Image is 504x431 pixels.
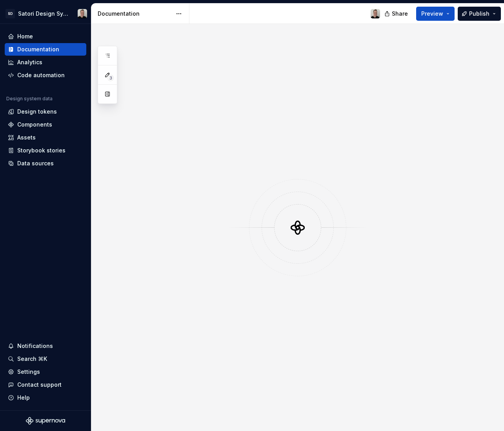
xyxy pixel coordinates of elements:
span: Share [392,10,408,18]
img: Alan Gornick [78,9,87,18]
div: Data sources [17,159,54,167]
div: Components [17,121,52,129]
img: Alan Gornick [371,9,380,18]
a: Documentation [5,43,86,56]
div: Design tokens [17,108,57,116]
a: Data sources [5,157,86,170]
button: SDSatori Design SystemAlan Gornick [2,5,89,22]
span: 3 [107,75,114,81]
a: Settings [5,366,86,378]
div: Documentation [98,10,172,18]
a: Home [5,30,86,43]
button: Help [5,391,86,404]
button: Publish [458,7,501,21]
div: Design system data [6,96,53,102]
div: Storybook stories [17,147,66,154]
div: Code automation [17,71,65,79]
a: Design tokens [5,105,86,118]
button: Notifications [5,340,86,352]
span: Publish [469,10,489,18]
div: Settings [17,368,40,376]
div: Assets [17,134,36,141]
span: Preview [421,10,443,18]
a: Analytics [5,56,86,69]
a: Assets [5,131,86,144]
button: Contact support [5,378,86,391]
div: Search ⌘K [17,355,47,363]
a: Code automation [5,69,86,81]
a: Storybook stories [5,144,86,157]
div: Analytics [17,58,42,66]
button: Share [380,7,413,21]
div: Satori Design System [18,10,68,18]
div: Contact support [17,381,62,389]
svg: Supernova Logo [26,417,65,425]
div: Help [17,394,30,402]
a: Components [5,118,86,131]
div: Notifications [17,342,53,350]
button: Search ⌘K [5,353,86,365]
button: Preview [416,7,455,21]
div: Home [17,33,33,40]
div: SD [5,9,15,18]
div: Documentation [17,45,59,53]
